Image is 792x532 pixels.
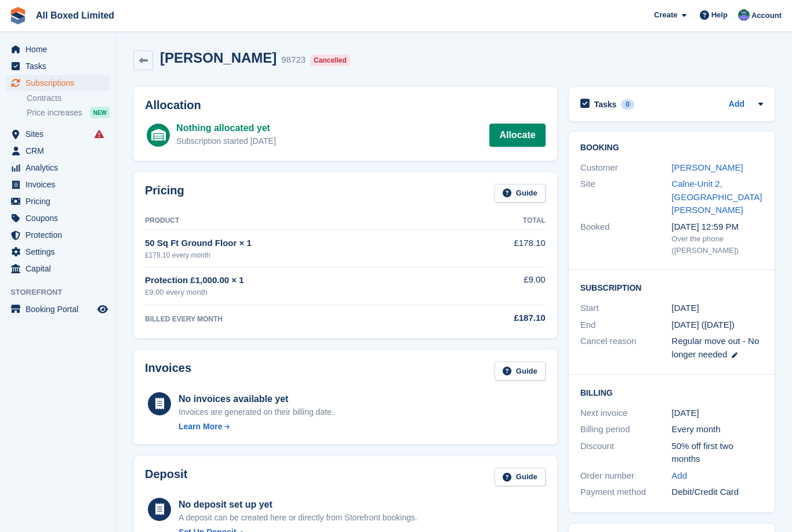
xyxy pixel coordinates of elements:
[10,287,115,298] span: Storefront
[6,301,110,317] a: menu
[27,106,110,119] a: Price increases NEW
[27,107,82,118] span: Price increases
[179,406,334,418] div: Invoices are generated on their billing date.
[145,250,454,260] div: £178.10 every month
[580,281,763,293] h2: Subscription
[580,335,672,361] div: Cancel reason
[145,212,454,230] th: Product
[176,121,276,135] div: Nothing allocated yet
[738,9,750,21] img: Liam Spencer
[95,129,104,139] i: Smart entry sync failures have occurred
[26,193,95,209] span: Pricing
[145,468,187,487] h2: Deposit
[145,237,454,250] div: 50 Sq Ft Ground Floor × 1
[580,386,763,398] h2: Billing
[90,107,110,118] div: NEW
[6,58,110,74] a: menu
[671,407,763,420] div: [DATE]
[580,486,672,499] div: Payment method
[671,423,763,436] div: Every month
[6,260,110,277] a: menu
[594,99,617,110] h2: Tasks
[454,230,545,267] td: £178.10
[671,336,759,359] span: Regular move out - No longer needed
[179,512,417,524] p: A deposit can be created here or directly from Storefront bookings.
[729,98,744,111] a: Add
[671,469,687,483] a: Add
[671,320,735,330] span: [DATE] ([DATE])
[580,220,672,256] div: Booked
[580,469,672,483] div: Order number
[145,314,454,324] div: BILLED EVERY MONTH
[495,468,546,487] a: Guide
[454,212,545,230] th: Total
[621,99,634,110] div: 0
[489,124,545,147] a: Allocate
[27,93,110,104] a: Contracts
[6,244,110,260] a: menu
[580,178,672,217] div: Site
[6,176,110,193] a: menu
[160,50,277,66] h2: [PERSON_NAME]
[711,9,728,21] span: Help
[96,302,110,316] a: Preview store
[26,160,95,176] span: Analytics
[454,267,545,305] td: £9.00
[580,302,672,315] div: Start
[671,302,699,315] time: 2025-08-08 23:00:00 UTC
[145,274,454,287] div: Protection £1,000.00 × 1
[6,75,110,91] a: menu
[179,421,222,433] div: Learn More
[145,287,454,298] div: £9.00 every month
[6,227,110,243] a: menu
[495,184,546,203] a: Guide
[6,126,110,142] a: menu
[671,179,762,215] a: Calne-Unit 2, [GEOGRAPHIC_DATA][PERSON_NAME]
[580,143,763,153] h2: Booking
[26,260,95,277] span: Capital
[495,361,546,381] a: Guide
[26,176,95,193] span: Invoices
[26,210,95,226] span: Coupons
[281,53,306,67] div: 98723
[31,6,119,25] a: All Boxed Limited
[6,193,110,209] a: menu
[145,361,191,381] h2: Invoices
[454,312,545,325] div: £187.10
[26,126,95,142] span: Sites
[179,392,334,406] div: No invoices available yet
[654,9,677,21] span: Create
[751,10,782,21] span: Account
[26,244,95,260] span: Settings
[671,162,743,172] a: [PERSON_NAME]
[6,143,110,159] a: menu
[26,143,95,159] span: CRM
[671,233,763,256] div: Over the phone ([PERSON_NAME])
[176,135,276,147] div: Subscription started [DATE]
[671,440,763,466] div: 50% off first two months
[580,423,672,436] div: Billing period
[580,161,672,175] div: Customer
[580,319,672,332] div: End
[26,75,95,91] span: Subscriptions
[179,421,334,433] a: Learn More
[26,58,95,74] span: Tasks
[6,210,110,226] a: menu
[310,55,350,66] div: Cancelled
[145,99,546,112] h2: Allocation
[671,220,763,234] div: [DATE] 12:59 PM
[9,7,27,24] img: stora-icon-8386f47178a22dfd0bd8f6a31ec36ba5ce8667c1dd55bd0f319d3a0aa187defe.svg
[145,184,184,203] h2: Pricing
[179,498,417,512] div: No deposit set up yet
[26,227,95,243] span: Protection
[6,160,110,176] a: menu
[671,486,763,499] div: Debit/Credit Card
[26,41,95,57] span: Home
[6,41,110,57] a: menu
[580,440,672,466] div: Discount
[580,407,672,420] div: Next invoice
[26,301,95,317] span: Booking Portal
